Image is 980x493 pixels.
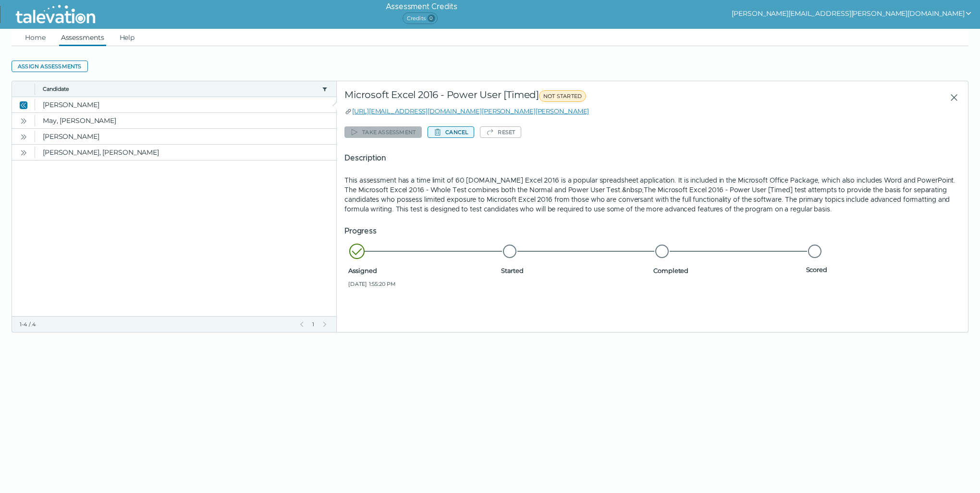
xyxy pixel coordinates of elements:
[428,126,474,138] button: Cancel
[35,97,336,112] clr-dg-cell: [PERSON_NAME]
[18,115,29,126] button: Open
[20,320,292,328] div: 1-4 / 4
[12,2,99,26] img: Talevation_Logo_Transparent_white.png
[18,147,29,158] button: Open
[403,12,438,24] span: Credits
[942,89,960,106] button: Close
[386,1,457,12] h6: Assessment Credits
[311,320,315,328] span: 1
[732,8,972,19] button: show user actions
[653,267,802,274] span: Completed
[43,85,318,93] button: Candidate
[344,225,960,237] h5: Progress
[321,320,329,328] button: Next Page
[118,29,137,46] a: Help
[428,14,435,22] span: 0
[12,61,88,72] button: Assign assessments
[348,280,497,288] span: [DATE] 1:55:20 PM
[539,90,586,102] span: NOT STARTED
[23,29,48,46] a: Home
[35,129,336,144] clr-dg-cell: [PERSON_NAME]
[20,101,27,109] cds-icon: Close
[344,126,422,138] button: Take assessment
[18,99,29,111] button: Close
[18,131,29,142] button: Open
[321,85,329,93] button: candidate filter
[352,107,589,115] a: [URL][EMAIL_ADDRESS][DOMAIN_NAME][PERSON_NAME][PERSON_NAME]
[480,126,521,138] button: Reset
[344,89,766,106] div: Microsoft Excel 2016 - Power User [Timed]
[35,113,336,128] clr-dg-cell: May, [PERSON_NAME]
[348,267,497,274] span: Assigned
[20,133,27,141] cds-icon: Open
[35,145,336,160] clr-dg-cell: [PERSON_NAME], [PERSON_NAME]
[59,29,106,46] a: Assessments
[344,152,960,164] h5: Description
[20,117,27,125] cds-icon: Open
[806,266,955,273] span: Scored
[344,175,960,214] p: This assessment has a time limit of 60 [DOMAIN_NAME] Excel 2016 is a popular spreadsheet applicat...
[20,149,27,157] cds-icon: Open
[298,320,306,328] button: Previous Page
[501,267,649,274] span: Started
